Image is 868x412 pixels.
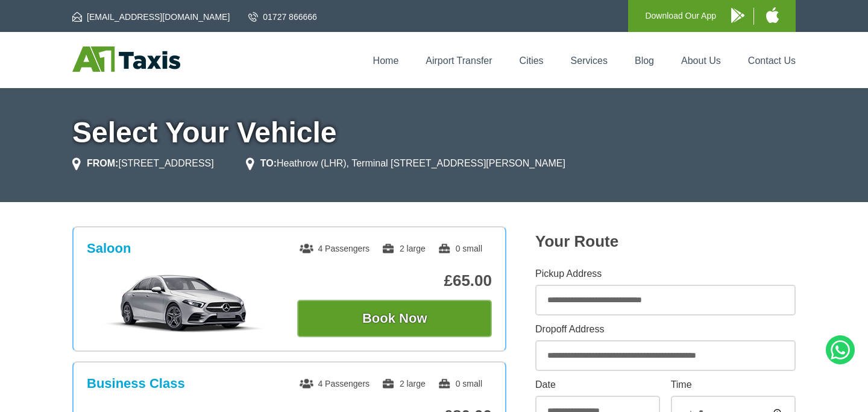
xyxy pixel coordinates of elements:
[535,232,796,251] h2: Your Route
[72,11,230,23] a: [EMAIL_ADDRESS][DOMAIN_NAME]
[438,244,482,253] span: 0 small
[246,156,565,171] li: Heathrow (LHR), Terminal [STREET_ADDRESS][PERSON_NAME]
[87,158,118,168] strong: FROM:
[87,241,131,256] h3: Saloon
[635,55,654,66] a: Blog
[681,55,721,66] a: About Us
[535,380,660,390] label: Date
[248,11,317,23] a: 01727 866666
[87,376,185,391] h3: Business Class
[535,269,796,279] label: Pickup Address
[72,46,180,72] img: A1 Taxis St Albans LTD
[373,55,399,66] a: Home
[297,300,492,337] button: Book Now
[300,379,370,388] span: 4 Passengers
[703,385,862,412] iframe: chat widget
[438,379,482,388] span: 0 small
[731,8,744,23] img: A1 Taxis Android App
[300,244,370,253] span: 4 Passengers
[671,380,796,390] label: Time
[260,158,277,168] strong: TO:
[535,325,796,334] label: Dropoff Address
[520,55,544,66] a: Cities
[72,118,796,147] h1: Select Your Vehicle
[645,8,716,24] p: Download Our App
[748,55,796,66] a: Contact Us
[382,244,426,253] span: 2 large
[93,273,275,334] img: Saloon
[426,55,492,66] a: Airport Transfer
[766,7,779,23] img: A1 Taxis iPhone App
[297,271,492,290] p: £65.00
[382,379,426,388] span: 2 large
[72,156,214,171] li: [STREET_ADDRESS]
[571,55,608,66] a: Services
